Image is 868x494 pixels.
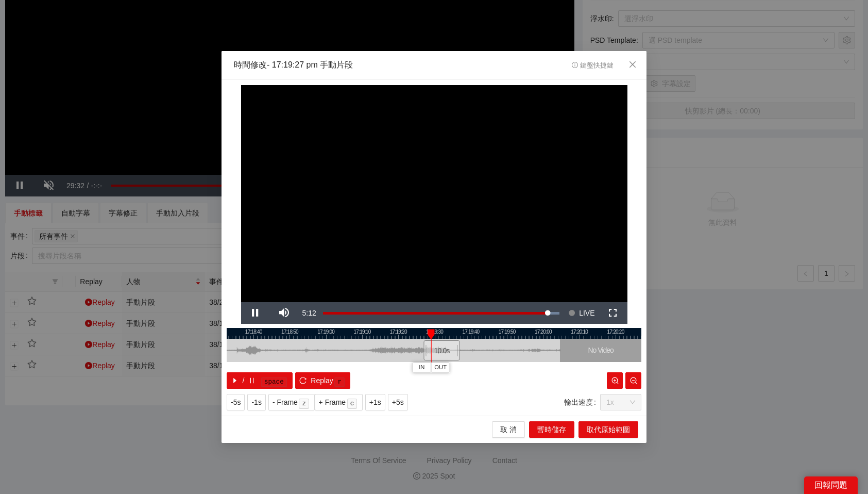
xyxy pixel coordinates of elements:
[413,363,431,372] button: IN
[251,397,261,408] span: -1s
[579,302,594,324] span: LIVE
[537,424,566,435] span: 暫時儲存
[302,309,316,317] span: 5:12
[434,363,447,372] span: OUT
[334,377,345,387] kbd: r
[369,397,381,408] span: +1s
[243,375,245,386] span: /
[247,394,265,410] button: -1s
[248,377,256,385] span: pause
[564,394,600,410] label: 輸出速度
[578,421,638,438] button: 取代原始範圍
[500,424,517,435] span: 取 消
[607,372,623,389] button: zoom-in
[234,59,353,71] div: 時間修改 - 17:19:27 pm 手動片段
[227,372,293,389] button: caret-right/pausespace
[419,363,424,372] span: IN
[628,60,637,69] span: close
[611,377,619,385] span: zoom-in
[625,372,641,389] button: zoom-out
[572,62,578,69] span: info-circle
[606,394,635,410] span: 1x
[392,397,404,408] span: +5s
[299,377,307,385] span: reload
[587,424,630,435] span: 取代原始範圍
[270,302,299,324] button: Mute
[599,302,627,324] button: Fullscreen
[261,377,287,387] kbd: space
[572,62,614,69] span: 鍵盤快捷鍵
[492,421,525,438] button: 取 消
[273,397,298,408] span: - Frame
[231,377,239,385] span: caret-right
[299,399,309,409] kbd: z
[227,394,245,410] button: -5s
[365,394,385,410] button: +1s
[431,363,450,372] button: OUT
[241,85,627,303] div: Video Player
[565,302,598,324] button: Seek to live, currently behind live
[529,421,574,438] button: 暫時儲存
[323,312,560,314] div: Progress Bar
[311,375,333,386] span: Replay
[423,340,459,360] div: 10.0 s
[630,377,637,385] span: zoom-out
[619,51,646,79] button: Close
[231,397,241,408] span: -5s
[315,394,363,410] button: + Framec
[347,399,358,409] kbd: c
[268,394,315,410] button: - Framez
[804,476,858,494] div: 回報問題
[241,302,270,324] button: Pause
[388,394,408,410] button: +5s
[319,397,346,408] span: + Frame
[295,372,350,389] button: reloadReplayr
